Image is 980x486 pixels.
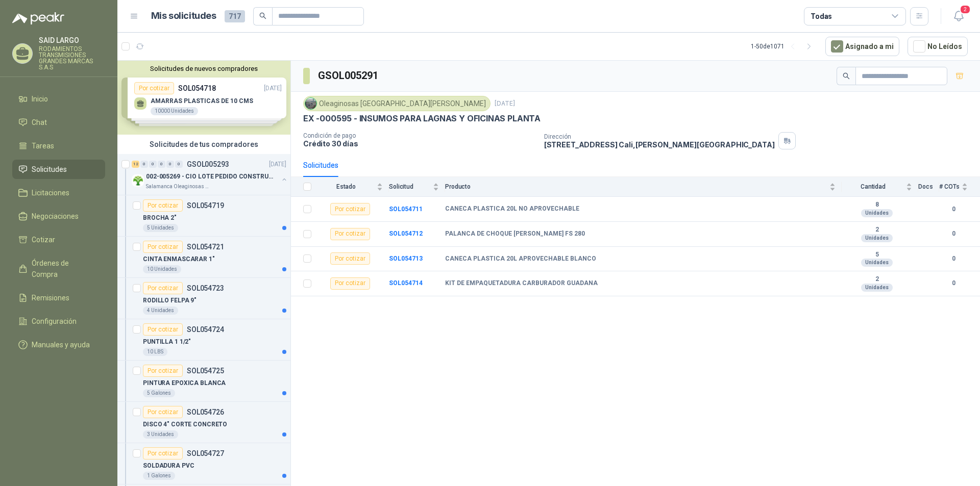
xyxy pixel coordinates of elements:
p: SOLDADURA PVC [143,461,194,471]
b: 2 [842,226,912,234]
div: Solicitudes de nuevos compradoresPor cotizarSOL054718[DATE] AMARRAS PLASTICAS DE 10 CMS10000 Unid... [117,61,290,135]
p: DISCO 4" CORTE CONCRETO [143,420,227,429]
div: Unidades [861,259,893,267]
a: Por cotizarSOL054724PUNTILLA 1 1/2"10 LBS [117,319,290,361]
b: 0 [939,254,968,264]
b: 2 [842,275,912,284]
p: SOL054724 [187,326,224,333]
b: CANECA PLASTICA 20L NO APROVECHABLE [445,205,579,213]
p: SOL054719 [187,202,224,209]
a: Órdenes de Compra [12,253,105,284]
b: 5 [842,251,912,259]
div: Por cotizar [330,228,370,240]
p: 002-005269 - CIO LOTE PEDIDO CONSTRUCCION [146,172,273,182]
div: 4 Unidades [143,306,178,315]
div: Unidades [861,209,893,217]
span: Inicio [32,93,48,105]
a: Remisiones [12,288,105,308]
p: Dirección [544,133,775,140]
div: 1 Galones [143,472,175,480]
p: Condición de pago [303,132,536,139]
span: Remisiones [32,292,69,303]
span: 2 [960,5,971,14]
p: SOL054725 [187,367,224,374]
a: Tareas [12,136,105,156]
span: Producto [445,183,827,190]
div: Por cotizar [143,406,183,418]
th: Estado [317,177,389,197]
a: Solicitudes [12,160,105,179]
th: Cantidad [842,177,918,197]
a: SOL054714 [389,279,423,287]
img: Company Logo [132,174,144,187]
p: Salamanca Oleaginosas SAS [146,183,210,191]
span: Cantidad [842,183,904,190]
th: # COTs [939,177,980,197]
div: Por cotizar [143,365,183,377]
p: SOL054726 [187,408,224,416]
span: Tareas [32,140,54,151]
a: SOL054711 [389,206,423,213]
button: Asignado a mi [825,37,899,56]
p: [DATE] [495,99,515,109]
a: Por cotizarSOL054723RODILLO FELPA 9"4 Unidades [117,278,290,319]
p: SOL054721 [187,243,224,250]
div: Por cotizar [330,252,370,265]
p: [STREET_ADDRESS] Cali , [PERSON_NAME][GEOGRAPHIC_DATA] [544,140,775,149]
div: 0 [158,161,165,168]
p: SOL054727 [187,450,224,457]
img: Logo peakr [12,12,64,24]
p: RODILLO FELPA 9" [143,296,197,305]
div: 12 [132,161,139,168]
div: 0 [175,161,183,168]
p: SOL054723 [187,285,224,292]
div: Todas [811,11,832,22]
th: Producto [445,177,842,197]
div: Por cotizar [143,241,183,253]
span: Órdenes de Compra [32,258,95,280]
a: Por cotizarSOL054721CINTA ENMASCARAR 1"10 Unidades [117,237,290,278]
div: 10 Unidades [143,265,181,273]
a: SOL054712 [389,230,423,237]
span: search [843,72,850,80]
div: 10 LBS [143,348,167,356]
a: SOL054713 [389,255,423,262]
a: Inicio [12,89,105,109]
span: 717 [225,10,245,22]
a: Por cotizarSOL054726DISCO 4" CORTE CONCRETO3 Unidades [117,402,290,443]
b: CANECA PLASTICA 20L APROVECHABLE BLANCO [445,255,596,263]
a: Cotizar [12,230,105,249]
div: 0 [149,161,157,168]
p: BROCHA 2" [143,213,177,223]
button: Solicitudes de nuevos compradores [121,65,286,72]
p: Crédito 30 días [303,139,536,148]
a: Chat [12,113,105,132]
a: 12 0 0 0 0 0 GSOL005293[DATE] Company Logo002-005269 - CIO LOTE PEDIDO CONSTRUCCIONSalamanca Olea... [132,158,288,191]
span: Negociaciones [32,211,79,222]
th: Solicitud [389,177,445,197]
span: Manuales y ayuda [32,339,90,350]
div: 0 [166,161,174,168]
p: EX -000595 - INSUMOS PARA LAGNAS Y OFICINAS PLANTA [303,113,541,124]
b: 8 [842,201,912,209]
button: 2 [949,7,968,25]
p: CINTA ENMASCARAR 1" [143,254,215,264]
a: Negociaciones [12,207,105,226]
a: Manuales y ayuda [12,335,105,354]
span: Solicitudes [32,164,67,175]
span: search [259,12,266,19]
span: Chat [32,117,47,128]
span: Cotizar [32,234,55,245]
button: No Leídos [908,37,968,56]
div: Por cotizar [143,199,183,212]
div: Oleaginosas [GEOGRAPHIC_DATA][PERSON_NAME] [303,96,491,111]
p: PINTURA EPOXICA BLANCA [143,378,226,388]
h3: GSOL005291 [318,68,380,84]
div: Solicitudes [303,160,338,171]
p: PUNTILLA 1 1/2" [143,337,191,347]
b: 0 [939,204,968,214]
div: Unidades [861,234,893,242]
div: 5 Galones [143,389,175,397]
